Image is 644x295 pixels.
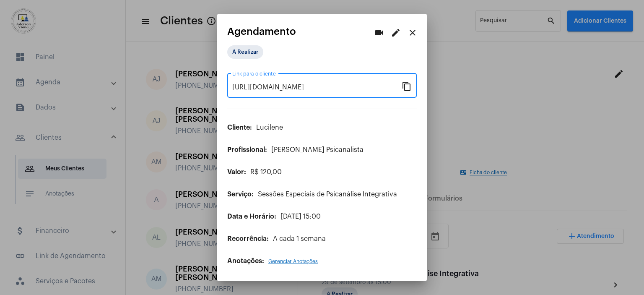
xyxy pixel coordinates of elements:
span: Agendamento [227,26,296,37]
mat-icon: content_copy [402,81,412,91]
mat-icon: close [408,28,418,38]
mat-icon: videocam [374,28,384,38]
span: R$ 120,00 [250,169,282,175]
mat-icon: edit [391,28,401,38]
span: Data e Horário: [227,213,276,220]
input: Link [232,84,402,91]
span: Profissional: [227,146,267,153]
span: [PERSON_NAME] Psicanalista [271,146,364,153]
span: Recorrência: [227,235,269,242]
span: Sessões Especiais de Psicanálise Integrativa [258,191,397,198]
span: Valor: [227,169,246,175]
span: Lucilene [256,124,283,131]
span: Gerenciar Anotações [268,259,318,264]
mat-chip: A Realizar [227,45,263,59]
span: Serviço: [227,191,254,198]
span: Cliente: [227,124,252,131]
span: A cada 1 semana [273,235,326,242]
span: [DATE] 15:00 [280,213,321,220]
span: Anotações: [227,258,264,264]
